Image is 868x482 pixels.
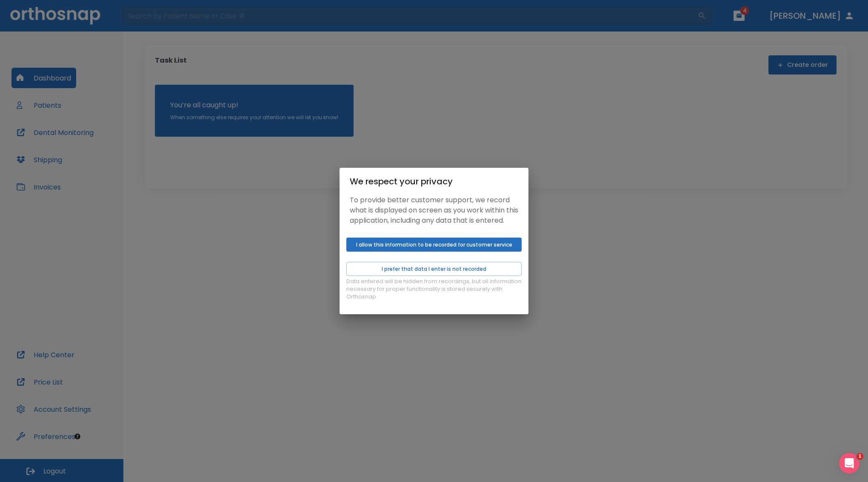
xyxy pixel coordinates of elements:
p: Data entered will be hidden from recordings, but all information necessary for proper functionali... [346,278,522,301]
div: We respect your privacy [350,175,518,188]
button: I prefer that data I enter is not recorded [346,262,522,276]
button: I allow this information to be recorded for customer service [346,238,522,252]
p: To provide better customer support, we record what is displayed on screen as you work within this... [350,195,518,226]
span: 1 [857,453,863,460]
iframe: Intercom live chat [839,453,859,473]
